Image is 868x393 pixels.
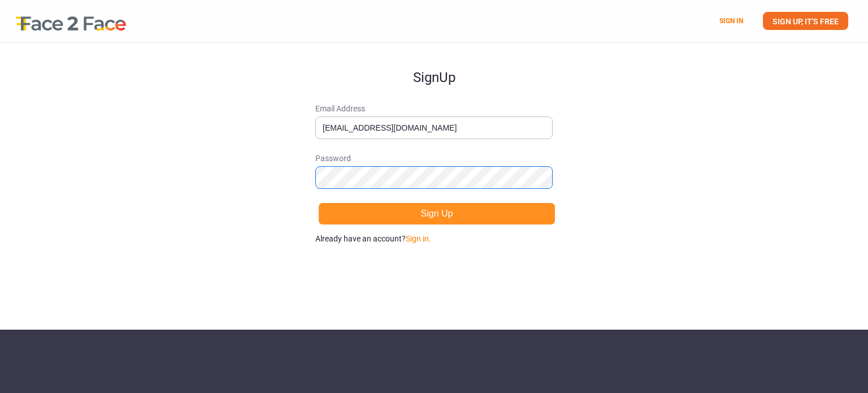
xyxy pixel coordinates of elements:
[315,116,553,139] input: Email Address
[719,17,743,25] a: SIGN IN
[315,233,553,244] p: Already have an account?
[315,166,553,189] input: Password
[315,153,553,164] span: Password
[763,12,848,30] a: SIGN UP, IT'S FREE
[406,234,431,243] a: Sign in.
[315,103,553,114] span: Email Address
[315,43,553,85] h1: Sign Up
[318,202,555,225] button: Sign Up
